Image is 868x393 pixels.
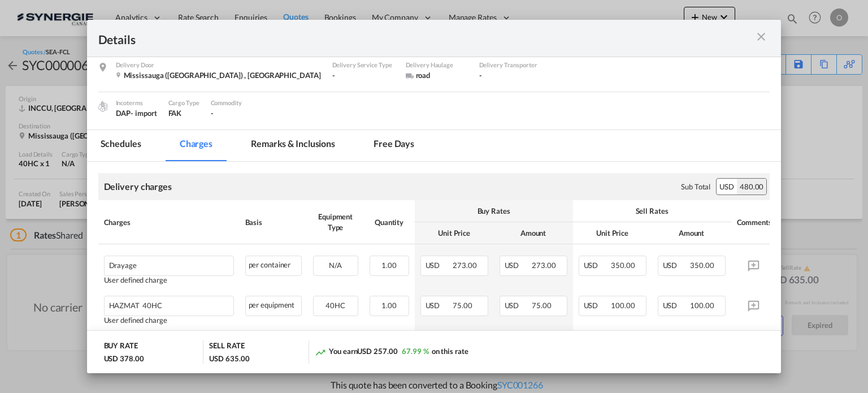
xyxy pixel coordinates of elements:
span: 350.00 [690,261,714,270]
div: Delivery Service Type [332,60,394,70]
span: 100.00 [611,301,635,310]
th: Unit Price [415,222,494,244]
div: - import [131,108,157,118]
span: 273.00 [532,261,555,270]
th: Amount [652,222,731,244]
div: User defined charge [104,316,234,325]
span: 350.00 [611,261,635,270]
div: Delivery Haulage [406,60,468,70]
span: USD [663,261,689,270]
div: per container [245,256,302,276]
th: Unit Price [573,222,652,244]
span: 273.00 [453,261,476,270]
img: cargo.png [97,100,109,113]
div: Charges [104,217,234,227]
th: Comments [731,200,776,244]
div: DAP [116,108,157,118]
div: road [406,70,468,80]
div: USD [717,179,737,195]
div: HAZMAT [109,296,199,310]
span: 40HC [140,301,162,310]
div: You earn on this rate [315,346,468,358]
span: 40HC [325,301,345,310]
div: Sell Rates [579,206,726,216]
div: 480.00 [737,179,766,195]
md-dialog: Port of Loading ... [87,20,782,374]
div: User defined charge [104,276,234,284]
div: BUY RATE [104,340,138,353]
span: USD [426,261,452,270]
span: 1.00 [381,261,397,270]
span: USD [505,301,531,310]
div: Delivery Transporter [479,60,541,70]
span: USD [426,301,452,310]
div: - [479,70,541,80]
span: USD [584,301,610,310]
span: USD [505,261,531,270]
div: Drayage [109,256,199,270]
div: Cargo Type [168,98,199,108]
div: Equipment Type [313,211,358,232]
md-tab-item: Charges [166,130,226,161]
div: Quantity [370,217,409,227]
md-pagination-wrapper: Use the left and right arrow keys to navigate between tabs [87,130,440,161]
div: Delivery charges [104,180,172,193]
span: 75.00 [532,301,552,310]
span: USD [663,301,689,310]
div: - [332,70,394,80]
div: per equipment [245,296,302,316]
div: SELL RATE [209,340,244,353]
span: - [211,109,214,118]
th: Amount [494,222,573,244]
span: 75.00 [453,301,472,310]
span: 1.00 [381,301,397,310]
div: Sub Total [681,182,710,192]
span: 100.00 [690,301,714,310]
span: N/A [329,261,342,270]
div: Basis [245,217,302,227]
div: USD 378.00 [104,353,144,364]
md-tab-item: Schedules [87,130,155,161]
span: USD [584,261,610,270]
div: USD 635.00 [209,353,249,364]
span: USD 257.00 [357,347,397,356]
div: FAK [168,108,199,118]
div: Commodity [211,98,242,108]
div: Details [98,31,703,45]
span: 67.99 % [402,347,428,356]
div: Buy Rates [420,206,567,216]
md-icon: icon-close m-3 fg-AAA8AD cursor [754,30,768,44]
md-icon: icon-trending-up [315,347,326,358]
md-tab-item: Remarks & Inclusions [237,130,349,161]
div: Mississauga (Malton) , Canada [116,70,321,80]
md-tab-item: Free days [360,130,428,161]
div: Delivery Door [116,60,321,70]
div: Incoterms [116,98,157,108]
